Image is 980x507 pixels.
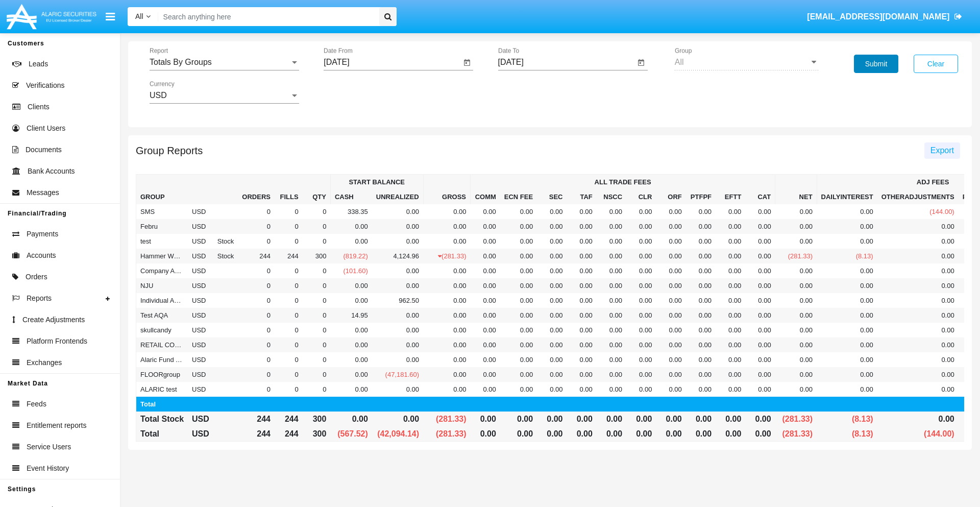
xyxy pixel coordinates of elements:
td: 0.00 [626,337,656,352]
td: 0.00 [656,352,685,367]
td: 0.00 [686,352,716,367]
td: 0.00 [716,308,745,323]
td: 0.00 [686,204,716,219]
td: 0.00 [537,204,567,219]
td: 0.00 [745,219,775,234]
td: 0.00 [597,278,626,293]
td: 0.00 [471,234,500,249]
input: Search [158,7,376,26]
td: 0.00 [372,204,423,219]
td: 0.00 [500,263,537,278]
td: 0.00 [656,323,685,337]
td: (101.60) [330,263,372,278]
td: 0.00 [626,234,656,249]
td: 0.00 [626,323,656,337]
td: 0.00 [372,323,423,337]
td: 0.00 [775,234,817,249]
td: 0.00 [745,249,775,263]
td: 0.00 [716,323,745,337]
td: 0.00 [775,278,817,293]
td: 0.00 [656,204,685,219]
td: 0.00 [423,278,470,293]
td: 0 [275,323,303,337]
td: 0.00 [626,249,656,263]
th: Orders [238,175,275,205]
td: 0.00 [423,308,470,323]
span: Documents [26,144,62,155]
td: 0.00 [716,263,745,278]
td: 0.00 [745,234,775,249]
td: SMS [136,204,188,219]
td: 0.00 [471,293,500,308]
td: 0.00 [597,204,626,219]
td: 0.00 [500,352,537,367]
td: (281.33) [775,249,817,263]
td: 0 [238,204,275,219]
td: 0 [238,293,275,308]
span: Totals By Groups [150,58,212,66]
span: Reports [27,293,52,304]
td: 0.00 [471,263,500,278]
td: 0.00 [471,204,500,219]
td: 0 [238,308,275,323]
td: USD [188,219,213,234]
td: 0.00 [500,367,537,382]
td: 0 [238,352,275,367]
td: USD [188,367,213,382]
td: 4,124.96 [372,249,423,263]
td: 0.00 [597,249,626,263]
td: 0.00 [745,293,775,308]
td: 0.00 [686,278,716,293]
td: 0.00 [423,337,470,352]
td: 0.00 [877,249,959,263]
span: All [135,12,143,20]
td: 0.00 [626,352,656,367]
th: Gross [423,175,470,205]
td: 0.00 [597,308,626,323]
td: Individual AQA [136,293,188,308]
a: [EMAIL_ADDRESS][DOMAIN_NAME] [802,3,967,31]
td: 0.00 [686,249,716,263]
td: 0.00 [716,234,745,249]
td: USD [188,263,213,278]
td: 0 [275,263,303,278]
a: All [128,11,158,22]
td: Febru [136,219,188,234]
td: 0.00 [330,234,372,249]
td: 0.00 [500,308,537,323]
td: 0.00 [656,293,685,308]
td: 0.00 [817,204,877,219]
td: 0 [275,219,303,234]
span: Client Users [27,123,65,134]
td: 0.00 [686,234,716,249]
td: 0.00 [372,352,423,367]
td: 0.00 [537,308,567,323]
td: 0.00 [500,234,537,249]
td: 0.00 [537,293,567,308]
td: 0.00 [817,234,877,249]
td: 0 [275,367,303,382]
td: 0.00 [537,352,567,367]
td: 0.00 [423,293,470,308]
td: (281.33) [423,249,470,263]
th: otherAdjustments [877,189,959,204]
td: 0.00 [330,293,372,308]
td: 0 [303,367,331,382]
td: Test AQA [136,308,188,323]
td: 0.00 [597,263,626,278]
td: 0.00 [686,323,716,337]
td: 0.00 [877,219,959,234]
td: 0.00 [567,219,596,234]
td: 0.00 [877,293,959,308]
td: 0.00 [745,263,775,278]
td: 0.00 [745,352,775,367]
td: 0.00 [471,249,500,263]
td: 0.00 [626,219,656,234]
td: 0.00 [716,337,745,352]
th: All Trade Fees [471,175,775,190]
td: 0.00 [656,249,685,263]
td: 0.00 [471,352,500,367]
td: 244 [275,249,303,263]
th: Ecn Fee [500,189,537,204]
td: 0.00 [471,278,500,293]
